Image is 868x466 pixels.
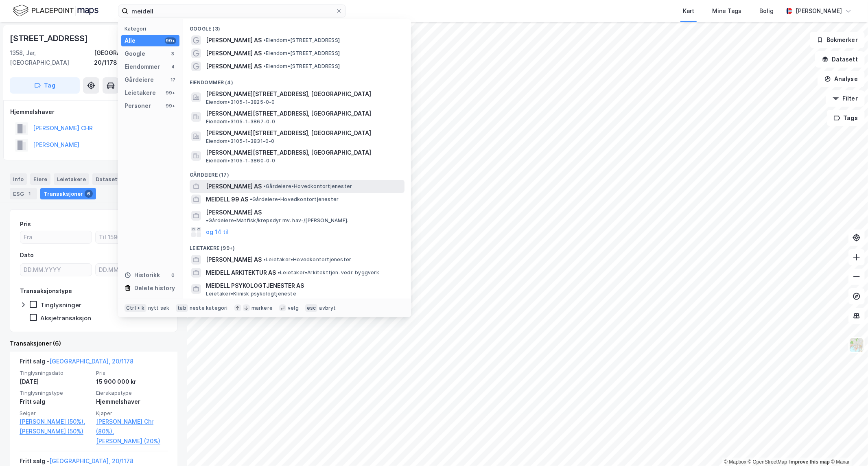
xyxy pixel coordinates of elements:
[49,457,133,464] a: [GEOGRAPHIC_DATA], 20/1178
[125,304,146,312] div: Ctrl + k
[165,103,176,109] div: 99+
[206,182,262,191] span: [PERSON_NAME] AS
[206,195,248,204] span: MEIDELL 99 AS
[13,4,98,18] img: logo.f888ab2527a4732fd821a326f86c7f29.svg
[827,427,868,466] div: Kontrollprogram for chat
[759,6,774,16] div: Bolig
[125,88,156,98] div: Leietakere
[206,255,262,265] span: [PERSON_NAME] AS
[10,339,177,348] div: Transaksjoner (6)
[206,138,275,144] span: Eiendom • 3105-1-3831-0-0
[96,389,168,396] span: Eierskapstype
[263,183,352,190] span: Gårdeiere • Hovedkontortjenester
[10,173,27,185] div: Info
[170,63,176,70] div: 4
[183,73,411,88] div: Eiendommer (4)
[263,50,266,56] span: •
[263,256,351,263] span: Leietaker • Hovedkontortjenester
[96,436,168,446] a: [PERSON_NAME] (20%)
[10,188,37,199] div: ESG
[206,208,262,217] span: [PERSON_NAME] AS
[96,417,168,436] a: [PERSON_NAME] Chr (80%),
[683,6,694,16] div: Kart
[190,305,228,311] div: neste kategori
[206,217,348,224] span: Gårdeiere • Matfisk/krepsdyr mv. hav-/[PERSON_NAME].
[183,238,411,253] div: Leietakere (99+)
[20,427,91,436] a: [PERSON_NAME] (50%)
[10,48,94,68] div: 1358, Jar, [GEOGRAPHIC_DATA]
[176,304,188,312] div: tab
[170,272,176,278] div: 0
[10,77,80,94] button: Tag
[251,305,273,311] div: markere
[20,286,72,296] div: Transaksjonstype
[165,90,176,96] div: 99+
[125,36,136,46] div: Alle
[134,283,175,293] div: Delete history
[206,227,229,237] button: og 14 til
[789,459,830,465] a: Improve this map
[206,148,401,158] span: [PERSON_NAME][STREET_ADDRESS], [GEOGRAPHIC_DATA]
[125,75,154,85] div: Gårdeiere
[183,165,411,180] div: Gårdeiere (17)
[206,268,276,278] span: MEIDELL ARKITEKTUR AS
[263,63,340,70] span: Eiendom • [STREET_ADDRESS]
[263,37,340,44] span: Eiendom • [STREET_ADDRESS]
[748,459,787,465] a: OpenStreetMap
[206,128,401,138] span: [PERSON_NAME][STREET_ADDRESS], [GEOGRAPHIC_DATA]
[183,19,411,34] div: Google (3)
[20,264,92,276] input: DD.MM.YYYY
[206,99,275,105] span: Eiendom • 3105-1-3825-0-0
[96,231,167,243] input: Til 15900000
[712,6,741,16] div: Mine Tags
[20,410,91,417] span: Selger
[810,32,865,48] button: Bokmerker
[288,305,299,311] div: velg
[20,231,92,243] input: Fra
[20,377,91,387] div: [DATE]
[54,173,89,185] div: Leietakere
[125,62,160,72] div: Eiendommer
[278,269,379,276] span: Leietaker • Arkitekttjen. vedr. byggverk
[125,270,160,280] div: Historikk
[94,48,177,68] div: [GEOGRAPHIC_DATA], 20/1178
[125,49,145,59] div: Google
[826,90,865,107] button: Filter
[20,397,91,407] div: Fritt salg
[20,417,91,427] a: [PERSON_NAME] (50%),
[20,370,91,376] span: Tinglysningsdato
[206,109,401,118] span: [PERSON_NAME][STREET_ADDRESS], [GEOGRAPHIC_DATA]
[263,63,266,69] span: •
[128,5,336,17] input: Søk på adresse, matrikkel, gårdeiere, leietakere eller personer
[125,101,151,111] div: Personer
[206,89,401,99] span: [PERSON_NAME][STREET_ADDRESS], [GEOGRAPHIC_DATA]
[206,35,262,45] span: [PERSON_NAME] AS
[26,190,34,198] div: 1
[263,37,266,43] span: •
[250,196,339,203] span: Gårdeiere • Hovedkontortjenester
[724,459,746,465] a: Mapbox
[319,305,336,311] div: avbryt
[96,397,168,407] div: Hjemmelshaver
[170,77,176,83] div: 17
[206,281,401,291] span: MEIDELL PSYKOLOGTJENESTER AS
[263,256,266,263] span: •
[20,250,34,260] div: Dato
[40,301,81,309] div: Tinglysninger
[206,48,262,58] span: [PERSON_NAME] AS
[30,173,50,185] div: Eiere
[40,314,91,322] div: Aksjetransaksjon
[818,71,865,87] button: Analyse
[148,305,170,311] div: nytt søk
[20,219,31,229] div: Pris
[125,26,179,32] div: Kategori
[305,304,318,312] div: esc
[165,37,176,44] div: 99+
[206,61,262,71] span: [PERSON_NAME] AS
[10,32,90,45] div: [STREET_ADDRESS]
[96,377,168,387] div: 15 900 000 kr
[20,389,91,396] span: Tinglysningstype
[96,370,168,376] span: Pris
[96,264,167,276] input: DD.MM.YYYY
[206,217,208,223] span: •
